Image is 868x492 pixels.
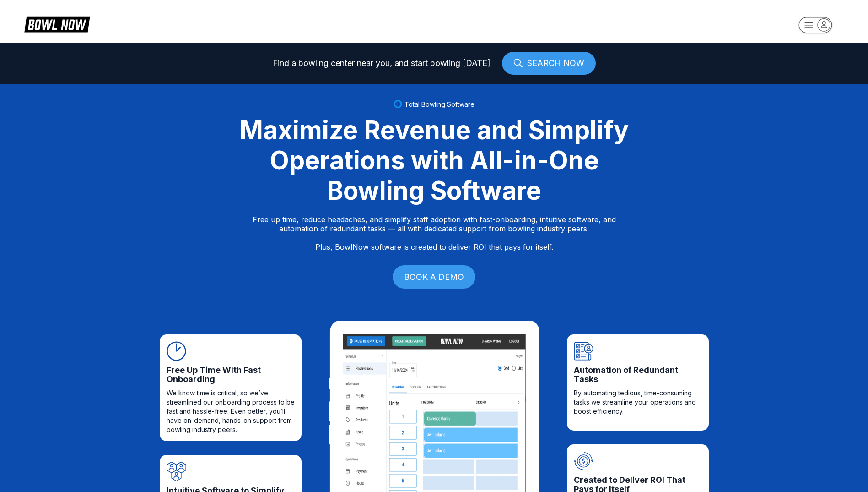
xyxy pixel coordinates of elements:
span: We know time is critical, so we’ve streamlined our onboarding process to be fast and hassle-free.... [167,388,295,434]
a: BOOK A DEMO [393,265,475,289]
span: Find a bowling center near you, and start bowling [DATE] [273,59,491,68]
div: Maximize Revenue and Simplify Operations with All-in-One Bowling Software [228,115,640,206]
span: Automation of Redundant Tasks [574,366,702,384]
p: Free up time, reduce headaches, and simplify staff adoption with fast-onboarding, intuitive softw... [253,215,616,251]
a: SEARCH NOW [502,52,596,75]
span: By automating tedious, time-consuming tasks we streamline your operations and boost efficiency. [574,388,702,416]
span: Free Up Time With Fast Onboarding [167,366,295,384]
span: Total Bowling Software [404,100,474,108]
